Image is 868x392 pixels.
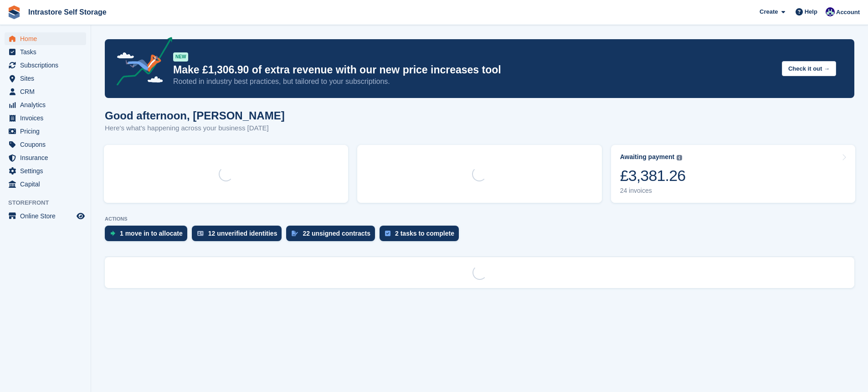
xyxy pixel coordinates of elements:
a: menu [5,138,86,151]
img: stora-icon-8386f47178a22dfd0bd8f6a31ec36ba5ce8667c1dd55bd0f319d3a0aa187defe.svg [7,5,21,19]
span: Account [836,8,860,17]
img: task-75834270c22a3079a89374b754ae025e5fb1db73e45f91037f5363f120a921f8.svg [385,231,390,236]
a: menu [5,59,86,72]
span: Invoices [20,112,75,124]
p: Here's what's happening across your business [DATE] [105,123,285,134]
span: Sites [20,72,75,85]
div: 12 unverified identities [208,230,277,237]
span: Home [20,32,75,45]
a: 22 unsigned contracts [286,226,380,246]
a: menu [5,98,86,111]
h1: Good afternoon, [PERSON_NAME] [105,109,285,122]
a: menu [5,210,86,222]
img: contract_signature_icon-13c848040528278c33f63329250d36e43548de30e8caae1d1a13099fd9432cc5.svg [292,231,298,236]
div: 2 tasks to complete [395,230,454,237]
img: verify_identity-adf6edd0f0f0b5bbfe63781bf79b02c33cf7c696d77639b501bdc392416b5a36.svg [197,231,204,236]
p: ACTIONS [105,216,854,222]
span: Online Store [20,210,75,222]
button: Check it out → [782,61,836,76]
img: move_ins_to_allocate_icon-fdf77a2bb77ea45bf5b3d319d69a93e2d87916cf1d5bf7949dd705db3b84f3ca.svg [110,231,115,236]
a: menu [5,165,86,177]
a: menu [5,178,86,191]
a: 12 unverified identities [192,226,287,246]
div: £3,381.26 [620,166,686,185]
a: menu [5,151,86,164]
span: Help [805,7,817,16]
div: NEW [173,52,188,62]
span: Create [760,7,778,16]
span: Capital [20,178,75,191]
div: Awaiting payment [620,153,675,161]
img: price-adjustments-announcement-icon-8257ccfd72463d97f412b2fc003d46551f7dbcb40ab6d574587a9cd5c0d94... [109,37,173,89]
a: menu [5,32,86,45]
a: Preview store [75,211,86,222]
a: 2 tasks to complete [380,226,463,246]
a: Intrastore Self Storage [25,5,110,20]
a: menu [5,112,86,124]
span: Coupons [20,138,75,151]
img: icon-info-grey-7440780725fd019a000dd9b08b2336e03edf1995a4989e88bcd33f0948082b44.svg [677,155,682,160]
span: Settings [20,165,75,177]
img: Mathew Tremewan [826,7,835,16]
a: menu [5,85,86,98]
span: Analytics [20,98,75,111]
span: Storefront [8,198,91,207]
span: Insurance [20,151,75,164]
p: Make £1,306.90 of extra revenue with our new price increases tool [173,63,775,77]
div: 22 unsigned contracts [303,230,370,237]
a: menu [5,72,86,85]
a: 1 move in to allocate [105,226,192,246]
p: Rooted in industry best practices, but tailored to your subscriptions. [173,77,775,87]
span: Pricing [20,125,75,138]
div: 24 invoices [620,187,686,195]
span: Tasks [20,46,75,58]
a: menu [5,125,86,138]
div: 1 move in to allocate [120,230,183,237]
span: Subscriptions [20,59,75,72]
a: menu [5,46,86,58]
span: CRM [20,85,75,98]
a: Awaiting payment £3,381.26 24 invoices [611,145,855,203]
